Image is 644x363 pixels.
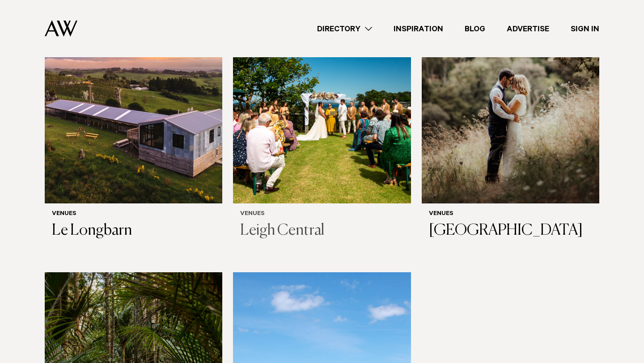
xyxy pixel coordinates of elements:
h3: [GEOGRAPHIC_DATA] [429,222,592,240]
a: Directory [306,23,383,35]
h3: Leigh Central [240,222,403,240]
a: Inspiration [383,23,454,35]
h6: Venues [429,211,592,218]
a: Advertise [496,23,560,35]
h6: Venues [52,211,215,218]
a: Blog [454,23,496,35]
h6: Venues [240,211,403,218]
img: Auckland Weddings Logo [45,20,77,37]
a: Sign In [560,23,610,35]
h3: Le Longbarn [52,222,215,240]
